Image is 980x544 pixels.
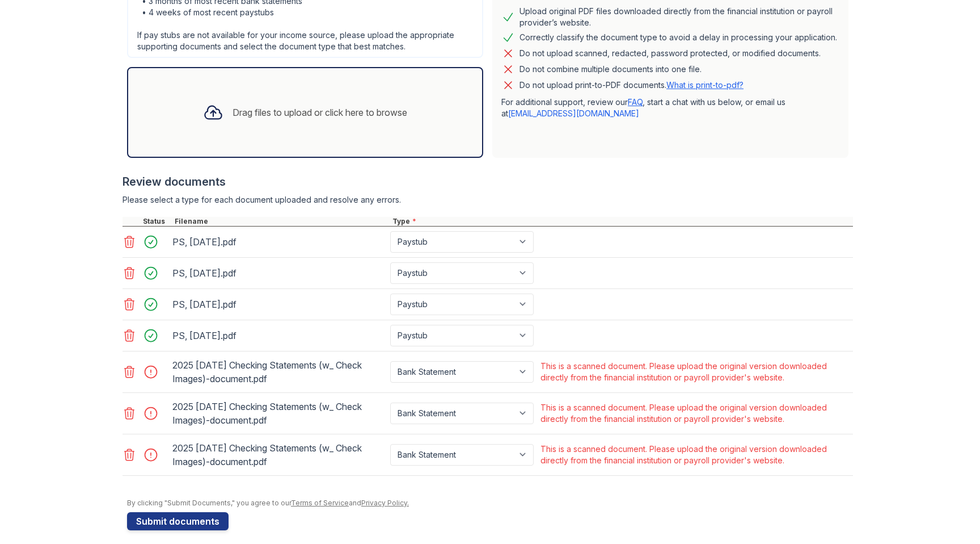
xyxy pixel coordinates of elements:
div: 2025 [DATE] Checking Statements (w_ Check Images)-document.pdf [172,397,386,429]
div: 2025 [DATE] Checking Statements (w_ Check Images)-document.pdf [172,356,386,388]
a: [EMAIL_ADDRESS][DOMAIN_NAME] [508,108,639,118]
div: PS, [DATE].pdf [172,233,386,251]
div: Status [141,217,172,226]
a: FAQ [628,97,643,107]
div: This is a scanned document. Please upload the original version downloaded directly from the finan... [540,443,851,466]
div: PS, [DATE].pdf [172,295,386,313]
div: This is a scanned document. Please upload the original version downloaded directly from the finan... [540,361,851,383]
div: PS, [DATE].pdf [172,264,386,282]
button: Submit documents [127,512,229,530]
div: Review documents [122,174,853,190]
div: Type [390,217,853,226]
div: Correctly classify the document type to avoid a delay in processing your application. [519,31,837,44]
div: Do not upload scanned, redacted, password protected, or modified documents. [519,47,821,60]
div: Filename [172,217,390,226]
a: What is print-to-pdf? [666,80,744,90]
div: Drag files to upload or click here to browse [233,106,407,119]
div: By clicking "Submit Documents," you agree to our and [127,499,853,508]
div: 2025 [DATE] Checking Statements (w_ Check Images)-document.pdf [172,439,386,471]
p: For additional support, review our , start a chat with us below, or email us at [501,97,839,119]
div: Do not combine multiple documents into one file. [519,62,702,76]
a: Terms of Service [291,499,349,507]
a: Privacy Policy. [361,499,409,507]
p: Do not upload print-to-PDF documents. [519,79,744,91]
div: Please select a type for each document uploaded and resolve any errors. [122,194,853,206]
div: This is a scanned document. Please upload the original version downloaded directly from the finan... [540,402,851,425]
div: Upload original PDF files downloaded directly from the financial institution or payroll provider’... [519,6,839,28]
div: PS, [DATE].pdf [172,327,386,345]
